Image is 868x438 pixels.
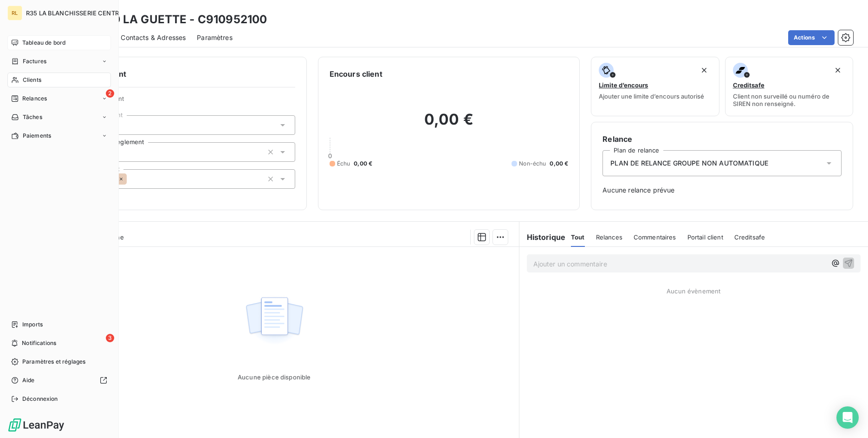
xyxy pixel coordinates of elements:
[836,406,859,429] div: Open Intercom Messenger
[610,159,768,168] span: PLAN DE RELANCE GROUPE NON AUTOMATIQUE
[602,133,842,145] h6: Relance
[75,95,295,108] span: Propriétés Client
[127,175,134,183] input: Ajouter une valeur
[22,395,58,403] span: Déconnexion
[733,93,845,107] span: Client non surveillé ou numéro de SIREN non renseigné.
[82,11,267,28] h3: EHPAD LA GUETTE - C910952100
[7,418,65,432] img: Logo LeanPay
[22,39,65,47] span: Tableau de bord
[733,81,764,89] span: Creditsafe
[56,68,295,80] h6: Informations client
[571,233,585,241] span: Tout
[599,81,648,89] span: Limite d’encours
[23,76,41,84] span: Clients
[23,57,46,66] span: Factures
[245,292,304,350] img: Empty state
[7,373,111,388] a: Aide
[106,334,114,342] span: 3
[22,358,85,366] span: Paramètres et réglages
[121,33,186,42] span: Contacts & Adresses
[550,159,568,168] span: 0,00 €
[337,159,350,168] span: Échu
[519,232,566,243] h6: Historique
[22,376,35,385] span: Aide
[734,233,765,241] span: Creditsafe
[354,159,372,168] span: 0,00 €
[7,6,22,20] div: RL
[22,339,56,347] span: Notifications
[330,110,569,138] h2: 0,00 €
[599,93,704,100] span: Ajouter une limite d’encours autorisé
[23,113,42,121] span: Tâches
[519,159,546,168] span: Non-échu
[197,33,233,42] span: Paramètres
[330,68,382,80] h6: Encours client
[22,320,43,329] span: Imports
[667,287,720,295] span: Aucun évènement
[687,233,723,241] span: Portail client
[602,186,842,195] span: Aucune relance prévue
[591,57,719,116] button: Limite d’encoursAjouter une limite d’encours autorisé
[106,89,114,98] span: 2
[725,57,853,116] button: CreditsafeClient non surveillé ou numéro de SIREN non renseigné.
[596,233,622,241] span: Relances
[238,373,311,381] span: Aucune pièce disponible
[634,233,676,241] span: Commentaires
[328,152,332,159] span: 0
[788,30,835,45] button: Actions
[22,94,47,103] span: Relances
[23,132,51,140] span: Paiements
[26,9,136,17] span: R35 LA BLANCHISSERIE CENTRALE 2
